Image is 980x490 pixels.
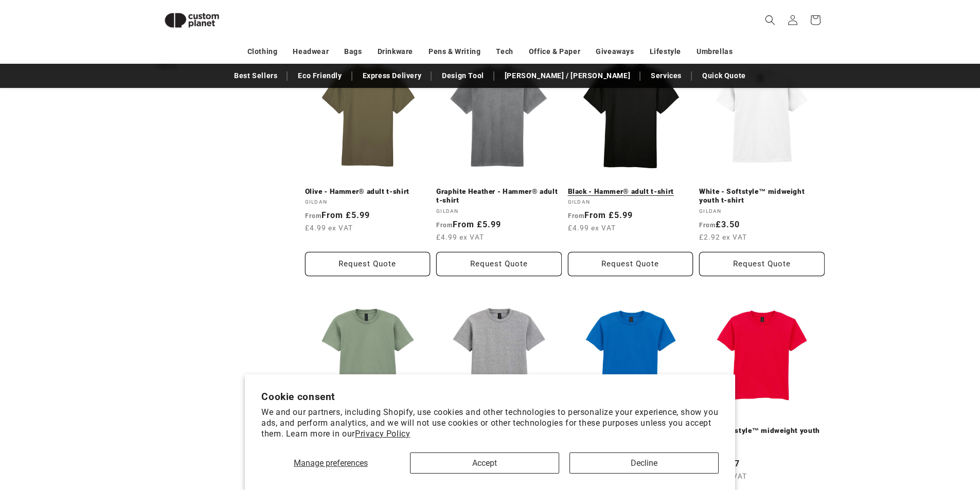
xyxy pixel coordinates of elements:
[305,252,431,276] button: Request Quote
[305,187,431,196] a: Olive - Hammer® adult t-shirt
[293,67,347,85] a: Eco Friendly
[697,43,733,61] a: Umbrellas
[410,452,559,474] button: Accept
[496,43,513,61] a: Tech
[358,67,427,85] a: Express Delivery
[650,43,681,61] a: Lifestyle
[596,43,634,61] a: Giveaways
[261,452,400,474] button: Manage preferences
[697,67,751,85] a: Quick Quote
[429,43,480,61] a: Pens & Writing
[569,452,719,474] button: Decline
[699,252,825,276] button: Request Quote
[699,426,825,444] a: Red - Softstyle™ midweight youth t-shirt
[344,43,362,61] a: Bags
[436,187,562,205] a: Graphite Heather - Hammer® adult t-shirt
[646,67,687,85] a: Services
[261,407,719,439] p: We and our partners, including Shopify, use cookies and other technologies to personalize your ex...
[699,187,825,205] a: White - Softstyle™ midweight youth t-shirt
[156,4,228,37] img: Custom Planet
[437,67,489,85] a: Design Tool
[568,252,693,276] button: Request Quote
[261,391,719,403] h2: Cookie consent
[229,67,282,85] a: Best Sellers
[808,379,980,490] iframe: Chat Widget
[568,187,693,196] a: Black - Hammer® adult t-shirt
[436,252,562,276] button: Request Quote
[355,429,410,439] a: Privacy Policy
[293,43,329,61] a: Headwear
[378,43,413,61] a: Drinkware
[759,9,781,31] summary: Search
[294,458,368,468] span: Manage preferences
[529,43,580,61] a: Office & Paper
[247,43,278,61] a: Clothing
[500,67,635,85] a: [PERSON_NAME] / [PERSON_NAME]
